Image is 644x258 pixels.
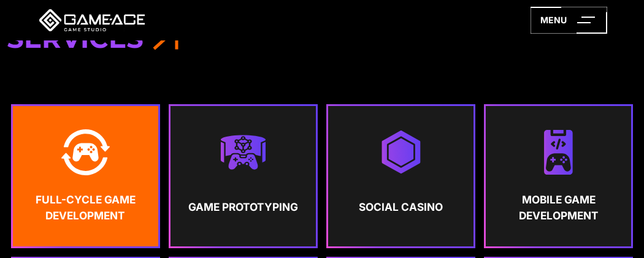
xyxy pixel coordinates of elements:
a: Mobile Game Development [486,106,631,246]
img: Mobile game development [535,129,581,175]
img: Social casino game development [378,129,424,175]
strong: Mobile Game Development [497,192,620,223]
a: menu [531,7,607,34]
strong: Social Casino [339,192,462,222]
strong: Full-Cycle Game Development [24,192,147,223]
a: Game Prototyping [171,106,316,246]
img: Metaverse game development [220,129,266,175]
img: Full cycle game development [61,129,110,175]
strong: Game Prototyping [182,192,305,222]
a: Social Casino [328,106,473,246]
a: Full-Cycle Game Development [13,106,158,246]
